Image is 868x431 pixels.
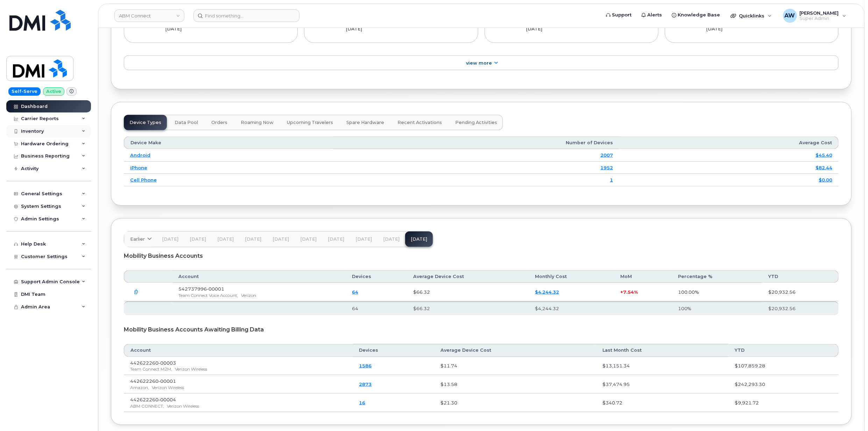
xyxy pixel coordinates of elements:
th: YTD [762,270,839,283]
a: Earlier [124,232,156,247]
a: 1952 [600,165,613,170]
td: $11.74 [434,357,596,375]
span: Verizon [241,293,256,298]
span: Amazon, [130,385,149,390]
span: [DATE] [383,236,400,242]
th: Average Device Cost [407,270,529,283]
span: Orders [211,120,227,125]
th: Percentage % [672,270,762,283]
a: View More [124,56,839,70]
th: Device Make [124,137,333,149]
td: $107,859.28 [728,357,839,375]
a: Cell Phone [130,177,157,183]
span: [DATE] [300,236,317,242]
a: $45.40 [816,152,832,158]
span: + [620,289,623,295]
td: $340.72 [596,394,728,412]
span: Team Connect M2M, [130,366,172,372]
span: Spare Hardware [346,120,384,125]
a: 64 [352,289,358,295]
th: Account [172,270,346,283]
a: 1586 [359,363,372,368]
span: Earlier [130,236,145,242]
td: $21.30 [434,394,596,412]
span: Team Connect Voice Account, [178,293,238,298]
span: 442622260-00004 [130,397,176,402]
span: [PERSON_NAME] [800,10,839,16]
a: 2873 [359,381,372,387]
span: ABM CONNECT, [130,403,164,409]
th: Monthly Cost [529,270,614,283]
a: 1 [610,177,613,183]
span: 442622260-00001 [130,378,176,384]
span: [DATE] [355,236,372,242]
span: Roaming Now [241,120,274,125]
span: [DATE] [190,236,206,242]
a: iPhone [130,165,147,170]
span: [DATE] [328,236,344,242]
a: Android [130,152,150,158]
span: Support [612,12,631,19]
th: 100% [672,301,762,315]
div: Alyssa Wagner [778,9,851,23]
span: Upcoming Travelers [287,120,333,125]
div: [DATE] [526,26,645,32]
span: Alerts [647,12,662,19]
a: $0.00 [819,177,832,183]
td: $242,293.30 [728,375,839,394]
span: Quicklinks [739,13,764,19]
div: [DATE] [346,26,465,32]
a: 2007 [600,152,613,158]
th: Devices [353,344,435,357]
th: $20,932.56 [762,301,839,315]
th: Average Cost [619,137,839,149]
span: [DATE] [217,236,234,242]
span: Pending Activities [455,120,497,125]
a: Knowledge Base [667,8,725,22]
a: $82.44 [816,165,832,170]
th: YTD [728,344,839,357]
th: Average Device Cost [434,344,596,357]
a: 16 [359,400,366,406]
span: Knowledge Base [678,12,720,19]
span: Verizon Wireless [167,403,199,409]
span: Data Pool [175,120,198,125]
span: [DATE] [245,236,261,242]
div: Mobility Business Accounts Awaiting Billing Data [124,321,839,338]
th: Devices [346,270,407,283]
span: Super Admin [800,16,839,21]
th: MoM [614,270,672,283]
th: $66.32 [407,301,529,315]
td: $13.58 [434,375,596,394]
td: $13,151.34 [596,357,728,375]
span: Verizon Wireless [152,385,184,390]
span: 542737996-00001 [178,286,224,292]
th: $4,244.32 [529,301,614,315]
span: View More [466,60,492,66]
div: [DATE] [706,26,826,32]
span: [DATE] [273,236,289,242]
td: $66.32 [407,283,529,301]
th: Account [124,344,353,357]
div: Mobility Business Accounts [124,247,839,265]
span: 442622260-00003 [130,360,176,366]
td: $20,932.56 [762,283,839,301]
td: $9,921.72 [728,394,839,412]
th: 64 [346,301,407,315]
span: AW [785,12,795,20]
span: Recent Activations [397,120,442,125]
td: $37,474.95 [596,375,728,394]
a: Alerts [636,8,667,22]
a: $4,244.32 [535,289,559,295]
a: Support [601,8,636,22]
div: Quicklinks [726,9,777,23]
div: [DATE] [165,26,285,32]
a: ABM Connect [114,9,184,22]
th: Number of Devices [333,137,619,149]
span: [DATE] [162,236,178,242]
input: Find something... [193,9,299,22]
span: 7.54% [623,289,638,295]
td: 100.00% [672,283,762,301]
th: Last Month Cost [596,344,728,357]
span: Verizon Wireless [175,366,207,372]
